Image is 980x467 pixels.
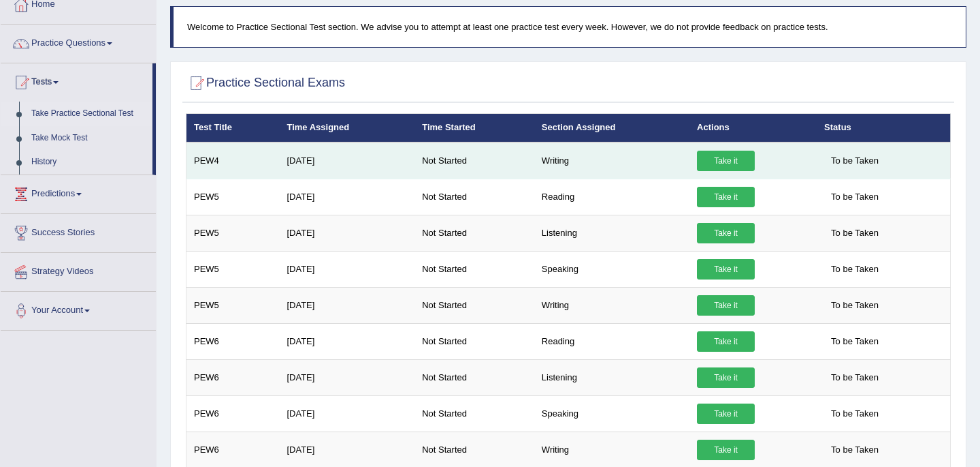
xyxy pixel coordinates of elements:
span: To be Taken [824,440,885,460]
a: Practice Questions [1,25,156,59]
h2: Practice Sectional Exams [186,73,345,93]
span: To be Taken [824,151,885,171]
span: To be Taken [824,187,885,207]
td: Writing [534,142,689,179]
td: PEW6 [186,395,280,432]
td: Not Started [414,287,534,323]
td: PEW5 [186,251,280,287]
a: Tests [1,63,152,97]
td: Not Started [414,323,534,359]
span: To be Taken [824,404,885,424]
th: Time Started [414,114,534,142]
th: Test Title [186,114,280,142]
a: Take it [697,295,755,316]
td: Not Started [414,359,534,395]
td: Speaking [534,251,689,287]
td: Not Started [414,395,534,432]
td: Listening [534,359,689,395]
td: [DATE] [279,215,414,251]
td: [DATE] [279,142,414,179]
td: Reading [534,179,689,215]
a: Take Practice Sectional Test [25,102,152,126]
span: To be Taken [824,223,885,243]
a: Take it [697,151,755,171]
td: Writing [534,287,689,323]
a: History [25,150,152,175]
span: To be Taken [824,367,885,388]
td: [DATE] [279,179,414,215]
span: To be Taken [824,331,885,352]
td: Not Started [414,179,534,215]
td: PEW6 [186,323,280,359]
th: Actions [689,114,817,142]
a: Take it [697,367,755,388]
td: PEW5 [186,215,280,251]
a: Take it [697,187,755,207]
td: PEW5 [186,287,280,323]
td: [DATE] [279,287,414,323]
a: Your Account [1,292,156,326]
td: [DATE] [279,251,414,287]
td: PEW5 [186,179,280,215]
th: Status [817,114,950,142]
td: PEW4 [186,142,280,179]
td: [DATE] [279,359,414,395]
td: [DATE] [279,395,414,432]
td: PEW6 [186,359,280,395]
td: Reading [534,323,689,359]
td: Listening [534,215,689,251]
a: Predictions [1,175,156,209]
th: Section Assigned [534,114,689,142]
span: To be Taken [824,295,885,316]
td: Not Started [414,142,534,179]
td: Not Started [414,251,534,287]
span: To be Taken [824,259,885,280]
a: Take Mock Test [25,126,152,151]
a: Take it [697,440,755,460]
a: Strategy Videos [1,253,156,287]
td: Not Started [414,215,534,251]
th: Time Assigned [279,114,414,142]
td: Speaking [534,395,689,432]
a: Take it [697,331,755,352]
a: Take it [697,223,755,243]
a: Success Stories [1,214,156,248]
td: [DATE] [279,323,414,359]
a: Take it [697,404,755,424]
p: Welcome to Practice Sectional Test section. We advise you to attempt at least one practice test e... [187,20,952,33]
a: Take it [697,259,755,280]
